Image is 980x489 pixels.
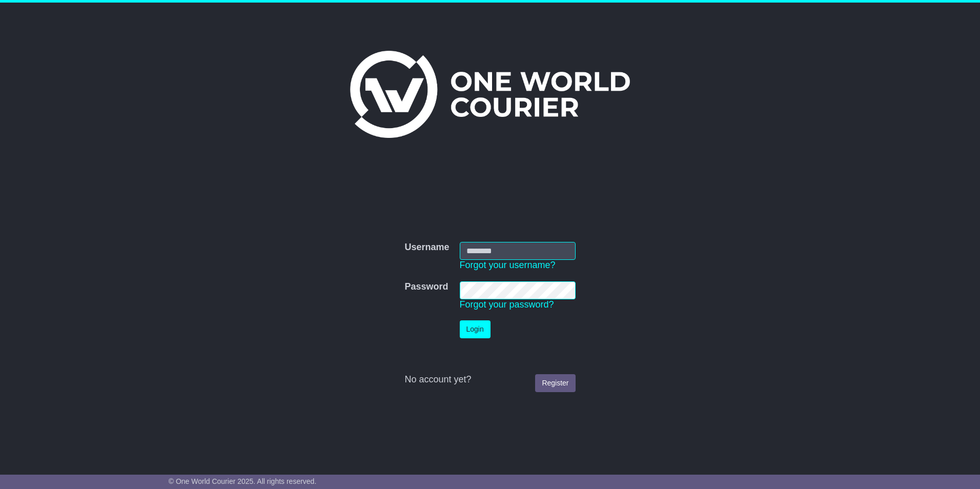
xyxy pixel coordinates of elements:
label: Password [404,281,448,293]
a: Forgot your password? [460,299,554,310]
a: Forgot your username? [460,260,556,270]
div: No account yet? [404,374,575,385]
a: Register [535,374,575,392]
button: Login [460,320,491,338]
label: Username [404,242,449,253]
img: One World [350,51,630,138]
span: © One World Courier 2025. All rights reserved. [169,477,317,485]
